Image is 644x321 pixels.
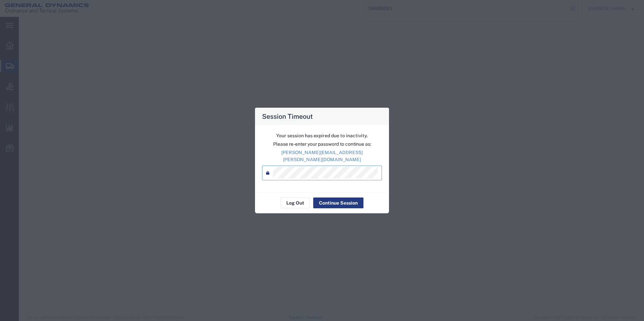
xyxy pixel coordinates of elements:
[262,132,382,139] p: Your session has expired due to inactivity.
[281,198,310,208] button: Log Out
[262,141,382,148] p: Please re-enter your password to continue as:
[262,149,382,163] p: [PERSON_NAME][EMAIL_ADDRESS][PERSON_NAME][DOMAIN_NAME]
[262,111,313,121] h4: Session Timeout
[313,198,363,208] button: Continue Session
